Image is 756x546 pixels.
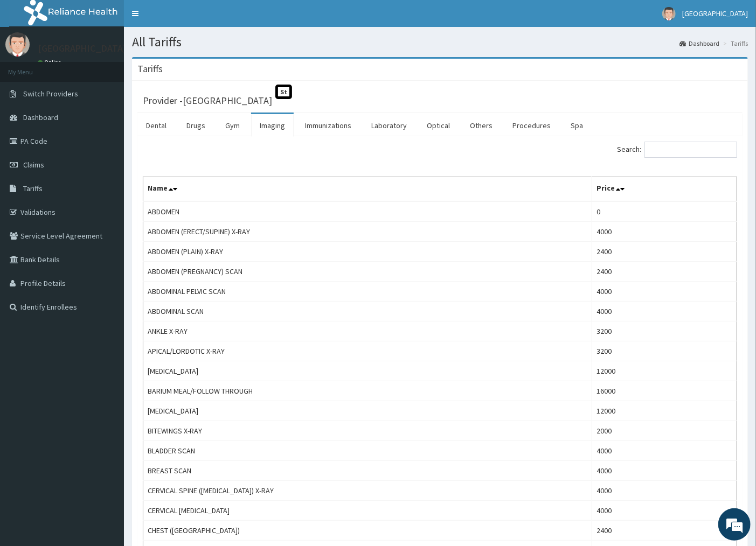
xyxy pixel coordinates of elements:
td: BLADDER SCAN [143,441,592,461]
td: 3200 [592,321,737,341]
span: Tariffs [23,184,43,193]
a: Gym [217,114,248,137]
td: CHEST ([GEOGRAPHIC_DATA]) [143,521,592,541]
td: APICAL/LORDOTIC X-RAY [143,341,592,361]
td: BITEWINGS X-RAY [143,421,592,441]
input: Search: [644,142,737,158]
td: 4000 [592,302,737,321]
td: 4000 [592,282,737,302]
a: Drugs [178,114,214,137]
td: [MEDICAL_DATA] [143,401,592,421]
td: CERVICAL SPINE ([MEDICAL_DATA]) X-RAY [143,481,592,501]
span: [GEOGRAPHIC_DATA] [682,9,748,18]
td: 2400 [592,521,737,541]
td: 2400 [592,242,737,262]
label: Search: [617,142,737,158]
td: 4000 [592,222,737,242]
td: BREAST SCAN [143,461,592,481]
td: 0 [592,201,737,222]
td: 2000 [592,421,737,441]
td: 12000 [592,361,737,381]
td: 2400 [592,262,737,282]
td: 4000 [592,501,737,521]
span: St [275,85,292,99]
a: Laboratory [363,114,415,137]
a: Immunizations [296,114,360,137]
a: Spa [562,114,592,137]
h3: Tariffs [137,64,163,74]
td: 4000 [592,441,737,461]
span: Dashboard [23,113,58,122]
td: ANKLE X-RAY [143,321,592,341]
td: 4000 [592,481,737,501]
a: Imaging [251,114,294,137]
a: Online [38,59,64,66]
span: Switch Providers [23,89,78,99]
td: [MEDICAL_DATA] [143,361,592,381]
td: ABDOMINAL PELVIC SCAN [143,282,592,302]
td: ABDOMINAL SCAN [143,302,592,321]
td: CERVICAL [MEDICAL_DATA] [143,501,592,521]
th: Name [143,177,592,202]
a: Procedures [504,114,559,137]
span: Claims [23,160,44,170]
th: Price [592,177,737,202]
h3: Provider - [GEOGRAPHIC_DATA] [143,96,272,106]
img: User Image [662,7,676,20]
a: Others [461,114,501,137]
td: ABDOMEN (PLAIN) X-RAY [143,242,592,262]
a: Dental [137,114,175,137]
td: 4000 [592,461,737,481]
li: Tariffs [720,39,748,48]
td: ABDOMEN (ERECT/SUPINE) X-RAY [143,222,592,242]
a: Optical [418,114,459,137]
td: ABDOMEN (PREGNANCY) SCAN [143,262,592,282]
img: User Image [5,32,30,57]
td: BARIUM MEAL/FOLLOW THROUGH [143,381,592,401]
td: 12000 [592,401,737,421]
td: 16000 [592,381,737,401]
p: [GEOGRAPHIC_DATA] [38,44,127,53]
h1: All Tariffs [132,35,748,49]
td: 3200 [592,341,737,361]
td: ABDOMEN [143,201,592,222]
a: Dashboard [679,39,719,48]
